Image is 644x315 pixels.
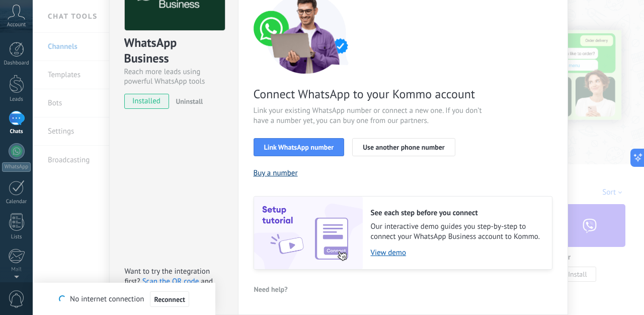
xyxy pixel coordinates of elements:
[125,267,210,286] span: Want to try the integration first?
[2,60,31,67] div: Dashboard
[2,96,31,103] div: Leads
[172,94,203,109] button: Uninstall
[254,168,298,178] button: Buy a number
[125,94,169,109] span: installed
[254,138,345,156] button: Link WhatsApp number
[142,277,199,286] a: Scan the QR code
[2,234,31,240] div: Lists
[59,291,189,307] div: No internet connection
[254,282,288,297] button: Need help?
[124,67,223,86] div: Reach more leads using powerful WhatsApp tools
[176,97,203,106] span: Uninstall
[2,267,31,273] div: Mail
[254,286,288,293] span: Need help?
[2,129,31,135] div: Chats
[371,248,542,258] a: View demo
[363,144,444,151] span: Use another phone number
[2,162,31,172] div: WhatsApp
[150,291,189,307] button: Reconnect
[371,208,542,218] h2: See each step before you connect
[371,222,542,242] span: Our interactive demo guides you step-by-step to connect your WhatsApp Business account to Kommo.
[7,22,26,28] span: Account
[352,138,455,156] button: Use another phone number
[254,106,493,126] span: Link your existing WhatsApp number or connect a new one. If you don’t have a number yet, you can ...
[254,86,493,102] span: Connect WhatsApp to your Kommo account
[264,144,334,151] span: Link WhatsApp number
[2,199,31,205] div: Calendar
[154,296,185,303] span: Reconnect
[124,35,223,67] div: WhatsApp Business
